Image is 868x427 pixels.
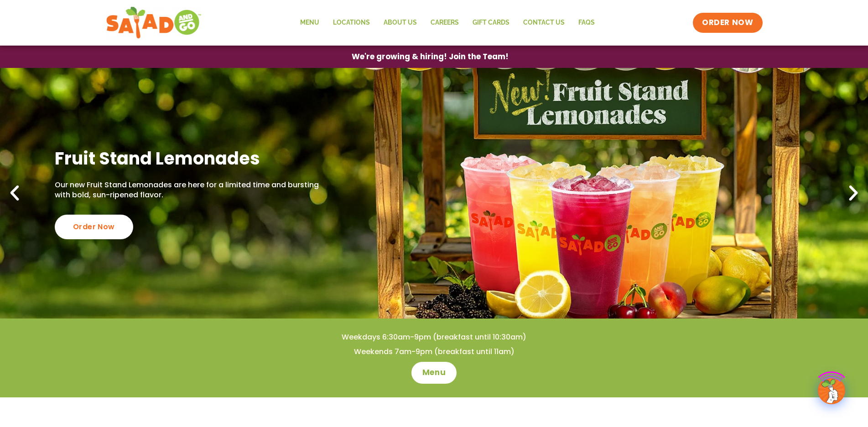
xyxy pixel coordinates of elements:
[326,12,377,33] a: Locations
[293,12,326,33] a: Menu
[466,12,516,33] a: GIFT CARDS
[377,12,424,33] a: About Us
[424,12,466,33] a: Careers
[18,332,850,342] h4: Weekdays 6:30am-9pm (breakfast until 10:30am)
[55,215,133,239] div: Order Now
[55,180,323,201] p: Our new Fruit Stand Lemonades are here for a limited time and bursting with bold, sun-ripened fla...
[422,367,446,378] span: Menu
[55,147,323,170] h2: Fruit Stand Lemonades
[411,362,457,384] a: Menu
[352,53,509,61] span: We're growing & hiring! Join the Team!
[516,12,572,33] a: Contact Us
[18,347,850,357] h4: Weekends 7am-9pm (breakfast until 11am)
[572,12,602,33] a: FAQs
[106,5,202,41] img: new-SAG-logo-768×292
[693,13,762,33] a: ORDER NOW
[338,46,522,67] a: We're growing & hiring! Join the Team!
[702,17,753,28] span: ORDER NOW
[293,12,602,33] nav: Menu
